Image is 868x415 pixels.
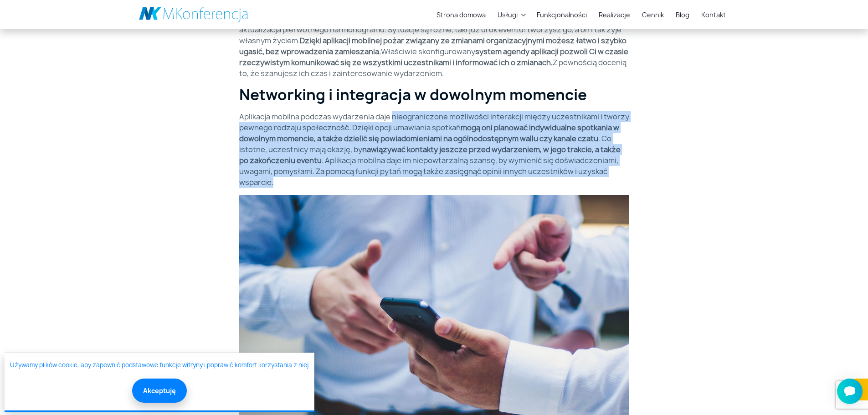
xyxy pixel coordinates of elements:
[698,6,729,23] a: Kontakt
[132,379,187,403] button: Akceptuję
[239,123,619,143] strong: mogą oni planować indywidualne spotkania w dowolnym momencie, a także dzielić się powiadomieniami...
[239,111,629,188] p: Aplikacja mobilna podczas wydarzenia daje nieograniczone możliwości interakcji między uczestnikam...
[239,36,627,56] strong: Dzięki aplikacji mobilnej pożar związany ze zmianami organizacyjnymi możesz łatwo i szybko ugasić...
[533,6,591,23] a: Funkcjonalności
[638,6,668,23] a: Cennik
[672,6,693,23] a: Blog
[10,361,308,370] a: Używamy plików cookie, aby zapewnić podstawowe funkcje witryny i poprawić komfort korzystania z niej
[494,6,521,23] a: Usługi
[433,6,489,23] a: Strona domowa
[239,46,628,67] strong: system agendy aplikacji pozwoli Ci w czasie rzeczywistym komunikować się ze wszystkimi uczestnika...
[595,6,634,23] a: Realizacje
[239,13,629,79] p: Jeśli kiedykolwiek organizowałeś jakiekolwiek wydarzenie, to wiesz, że ZAWSZE coś wypada i koniec...
[239,144,621,165] strong: nawiązywać kontakty jeszcze przed wydarzeniem, w jego trakcie, a także po zakończeniu eventu
[239,86,629,103] h2: Networking i integracja w dowolnym momencie
[837,379,863,404] iframe: Smartsupp widget button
